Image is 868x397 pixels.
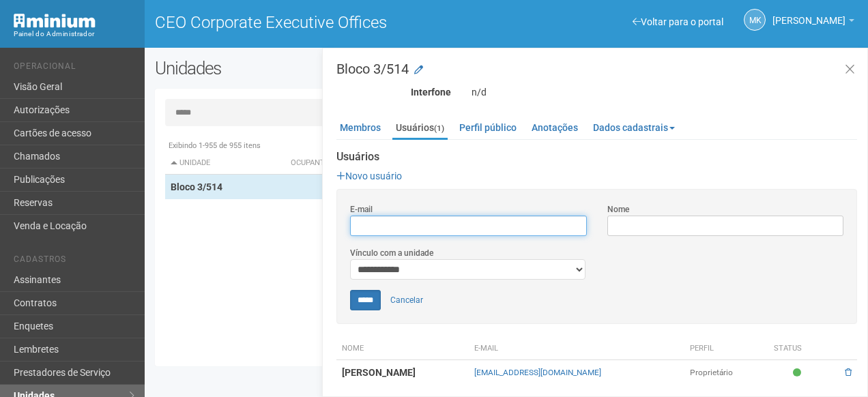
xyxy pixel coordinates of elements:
label: E-mail [350,203,373,216]
label: Nome [607,203,629,216]
a: Voltar para o portal [633,16,723,27]
small: (1) [434,123,444,133]
strong: [PERSON_NAME] [342,367,416,378]
a: Usuários(1) [392,117,448,140]
a: Novo usuário [336,171,402,181]
span: Marcela Kunz [772,2,845,26]
h1: CEO Corporate Executive Offices [155,14,496,31]
a: Anotações [528,117,581,138]
a: Membros [336,117,384,138]
span: Ativo [793,367,805,379]
div: Interfone [326,86,461,98]
th: Ocupante: activate to sort column ascending [285,152,616,175]
img: Minium [14,14,96,28]
li: Cadastros [14,254,134,269]
strong: Bloco 3/514 [171,181,222,192]
a: [PERSON_NAME] [772,17,854,28]
div: n/d [461,86,867,98]
a: MK [744,9,766,31]
th: Perfil [684,338,769,360]
a: Perfil público [456,117,520,138]
strong: Usuários [336,151,857,163]
th: Unidade: activate to sort column descending [165,152,285,175]
th: Status [768,338,829,360]
li: Operacional [14,61,134,76]
a: Dados cadastrais [590,117,678,138]
th: Nome [336,338,469,360]
a: [EMAIL_ADDRESS][DOMAIN_NAME] [474,368,601,377]
td: Proprietário [684,360,769,385]
a: Modificar a unidade [414,63,423,77]
label: Vínculo com a unidade [350,247,433,259]
div: Exibindo 1-955 de 955 itens [165,140,848,152]
h2: Unidades [155,58,436,78]
a: Cancelar [383,290,431,310]
div: Painel do Administrador [14,28,134,40]
h3: Bloco 3/514 [336,62,857,76]
th: E-mail [469,338,684,360]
